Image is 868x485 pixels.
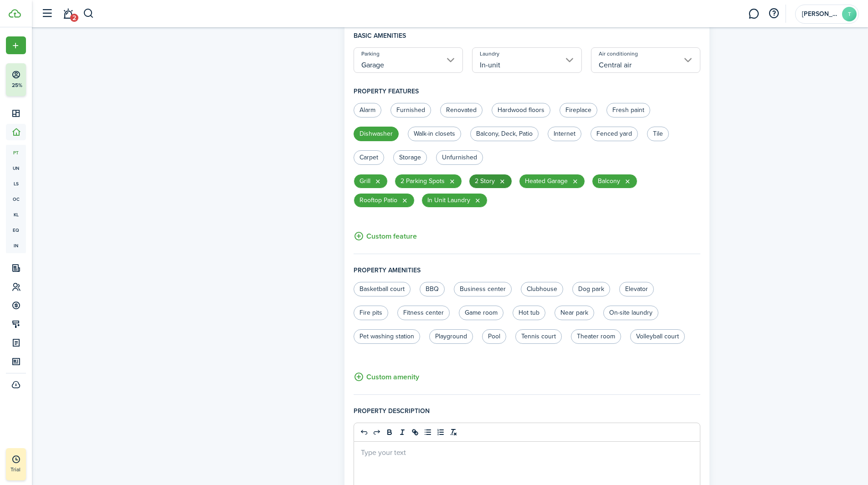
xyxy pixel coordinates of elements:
[513,306,545,320] label: Hot tub
[354,306,388,320] label: Fire pits
[6,63,82,96] button: 25%
[591,127,638,141] label: Fenced yard
[9,9,21,18] img: TenantCloud
[6,145,26,160] a: pt
[592,174,637,189] chip: Balcony
[420,282,445,296] label: BBQ
[393,150,427,165] label: Storage
[521,282,563,296] label: Clubhouse
[358,427,370,438] button: undo: undo
[472,47,582,73] input: Laundry
[548,127,581,141] label: Internet
[515,329,562,344] label: Tennis court
[11,82,23,89] p: 25%
[630,329,685,344] label: Volleyball court
[354,406,701,423] h4: Property description
[6,238,26,253] a: in
[396,427,409,438] button: italic
[383,427,396,438] button: bold
[766,6,781,21] button: Open resource center
[555,306,594,320] label: Near park
[354,24,701,47] h4: Basic amenities
[436,150,483,165] label: Unfurnished
[519,174,585,189] chip: Heated Garage
[354,329,420,344] label: Pet washing station
[408,127,461,141] label: Walk-in closets
[70,14,78,22] span: 2
[354,193,415,208] chip: Rooftop Patio
[6,191,26,207] a: oc
[429,329,473,344] label: Playground
[492,103,550,117] label: Hardwood floors
[802,11,838,17] span: Tyler
[354,371,419,383] button: Custom amenity
[470,127,539,141] label: Balcony, Deck, Patio
[603,306,658,320] label: On-site laundry
[38,5,56,22] button: Open sidebar
[421,427,434,438] button: list: bullet
[745,2,762,26] a: Messaging
[354,282,411,296] label: Basketball court
[354,150,384,165] label: Carpet
[395,174,462,189] chip: 2 Parking Spots
[6,160,26,176] a: un
[591,47,701,73] input: Air conditioning
[397,306,450,320] label: Fitness center
[482,329,506,344] label: Pool
[370,427,383,438] button: redo: redo
[469,174,512,189] chip: 2 Story
[6,207,26,222] a: kl
[390,103,431,117] label: Furnished
[59,2,77,26] a: Notifications
[440,103,483,117] label: Renovated
[459,306,503,320] label: Game room
[354,47,463,73] input: Parking
[571,329,621,344] label: Theater room
[421,193,488,208] chip: In Unit Laundry
[6,448,26,480] a: Trial
[354,103,381,117] label: Alarm
[606,103,650,117] label: Fresh paint
[447,427,460,438] button: clean
[6,176,26,191] a: ls
[354,80,701,103] h4: Property features
[647,127,669,141] label: Tile
[619,282,654,296] label: Elevator
[434,427,447,438] button: list: ordered
[842,7,857,21] avatar-text: T
[572,282,610,296] label: Dog park
[354,265,701,282] h4: Property amenities
[10,465,47,474] p: Trial
[354,127,399,141] label: Dishwasher
[354,174,388,189] chip: Grill
[354,230,417,242] button: Custom feature
[83,6,94,21] button: Search
[560,103,597,117] label: Fireplace
[6,222,26,238] a: eq
[6,36,26,54] button: Open menu
[409,427,421,438] button: link
[454,282,512,296] label: Business center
